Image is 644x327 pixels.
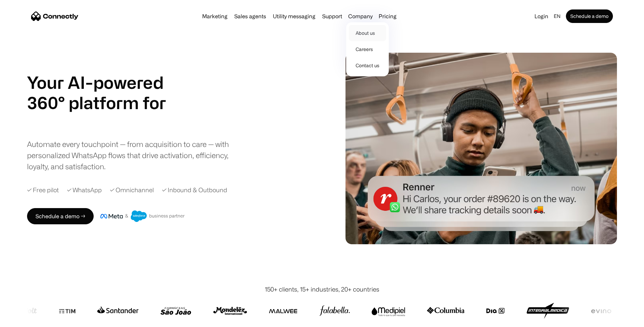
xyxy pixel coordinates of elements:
[376,14,399,19] a: Pricing
[162,185,227,195] div: ✓ Inbound & Outbound
[532,11,551,21] a: Login
[319,14,345,19] a: Support
[67,185,102,195] div: ✓ WhatsApp
[270,14,318,19] a: Utility messaging
[346,21,389,76] nav: Company
[31,11,78,21] a: home
[7,315,41,325] aside: Language selected: English
[100,210,185,222] img: Meta and Salesforce business partner badge.
[27,208,94,224] a: Schedule a demo →
[27,113,183,133] div: carousel
[110,185,154,195] div: ✓ Omnichannel
[566,9,613,23] a: Schedule a demo
[27,139,240,172] div: Automate every touchpoint — from acquisition to care — with personalized WhatsApp flows that driv...
[348,11,373,21] div: Company
[349,57,386,74] a: Contact us
[346,11,375,21] div: Company
[551,11,565,21] div: en
[349,41,386,57] a: Careers
[27,185,59,195] div: ✓ Free pilot
[232,14,269,19] a: Sales agents
[14,315,41,325] ul: Language list
[27,72,183,113] h1: Your AI-powered 360° platform for
[349,25,386,41] a: About us
[554,11,560,21] div: en
[265,285,379,294] div: 150+ clients, 15+ industries, 20+ countries
[199,14,230,19] a: Marketing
